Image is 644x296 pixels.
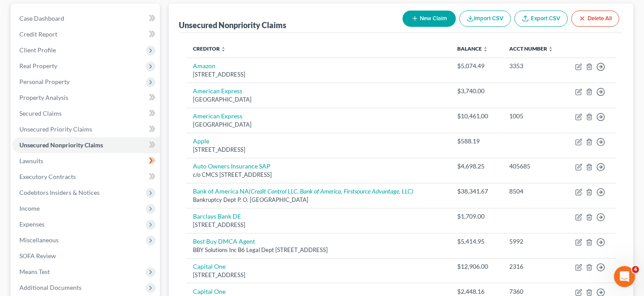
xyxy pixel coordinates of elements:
a: Creditor unfold_more [193,45,226,52]
div: 405685 [509,162,558,171]
div: 8504 [509,187,558,196]
span: Property Analysis [19,94,68,101]
div: [STREET_ADDRESS] [193,221,443,229]
a: Credit Report [12,26,160,42]
div: [GEOGRAPHIC_DATA] [193,121,443,129]
span: Real Property [19,62,57,69]
span: Means Test [19,268,50,275]
div: $588.19 [457,137,495,146]
div: $3,740.00 [457,87,495,95]
div: $4,698.25 [457,162,495,171]
a: Capital One [193,288,226,295]
a: American Express [193,87,243,95]
div: 2316 [509,262,558,271]
a: Apple [193,137,210,145]
a: Amazon [193,62,216,69]
a: Best Buy DMCA Agent [193,238,255,245]
div: $12,906.00 [457,262,495,271]
div: [GEOGRAPHIC_DATA] [193,95,443,104]
span: Codebtors Insiders & Notices [19,189,100,196]
iframe: Intercom live chat [614,266,635,287]
span: Executory Contracts [19,173,76,180]
button: New Claim [403,11,456,27]
div: $10,461.00 [457,112,495,121]
span: Miscellaneous [19,236,59,244]
div: 3353 [509,62,558,70]
div: $38,341.67 [457,187,495,196]
a: SOFA Review [12,248,160,264]
i: unfold_more [221,47,226,52]
span: Personal Property [19,78,70,85]
span: Unsecured Priority Claims [19,125,92,133]
div: 5992 [509,237,558,246]
a: Bank of America NA(Credit Control LLC, Bank of America, Firstsource Advantage, LLC) [193,187,414,195]
a: Barclays Bank DE [193,212,241,220]
span: 4 [632,266,639,273]
a: Secured Claims [12,106,160,121]
i: unfold_more [483,47,488,52]
a: Executory Contracts [12,169,160,185]
a: Lawsuits [12,153,160,169]
div: c/o CMCS [STREET_ADDRESS] [193,171,443,179]
span: Secured Claims [19,110,62,117]
div: $5,074.49 [457,62,495,70]
a: Capital One [193,263,226,270]
a: Unsecured Priority Claims [12,121,160,137]
div: $5,414.95 [457,237,495,246]
div: 1005 [509,112,558,121]
div: [STREET_ADDRESS] [193,271,443,279]
i: unfold_more [548,47,553,52]
span: SOFA Review [19,252,56,259]
div: Unsecured Nonpriority Claims [179,20,287,30]
div: BBY Solutions Inc B6 Legal Dept [STREET_ADDRESS] [193,246,443,254]
i: (Credit Control LLC, Bank of America, Firstsource Advantage, LLC) [249,187,414,195]
span: Client Profile [19,46,56,54]
span: Credit Report [19,30,57,38]
span: Expenses [19,220,44,228]
span: Unsecured Nonpriority Claims [19,141,103,149]
span: Case Dashboard [19,15,64,22]
a: Balance unfold_more [457,45,488,52]
a: American Express [193,112,243,120]
span: Lawsuits [19,157,43,164]
button: Import CSV [459,11,511,27]
div: $2,448.16 [457,287,495,296]
span: Income [19,205,40,212]
div: $1,709.00 [457,212,495,221]
a: Property Analysis [12,90,160,106]
div: [STREET_ADDRESS] [193,146,443,154]
div: Bankruptcy Dept P. O. [GEOGRAPHIC_DATA] [193,196,443,204]
div: 7360 [509,287,558,296]
span: Additional Documents [19,284,81,291]
a: Case Dashboard [12,11,160,26]
a: Acct Number unfold_more [509,45,553,52]
a: Auto Owners Insurance SAP [193,162,271,170]
a: Export CSV [514,11,568,27]
a: Unsecured Nonpriority Claims [12,137,160,153]
button: Delete All [571,11,619,27]
div: [STREET_ADDRESS] [193,70,443,79]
